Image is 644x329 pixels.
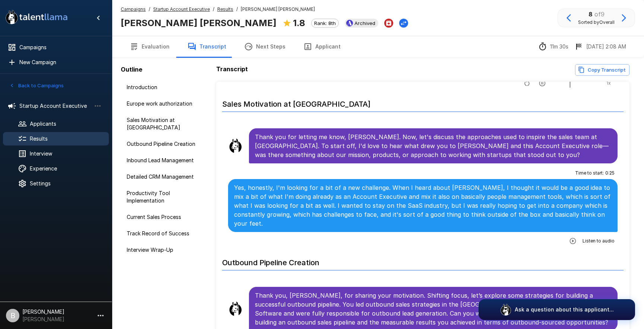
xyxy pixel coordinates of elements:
u: Startup Account Executive [153,6,210,12]
h6: Sales Motivation at [GEOGRAPHIC_DATA] [222,92,624,112]
button: Change Stage [399,19,408,28]
p: 11m 30s [550,43,568,50]
button: Archive Applicant [384,19,393,28]
span: Rank: 8th [312,20,338,26]
div: The time between starting and completing the interview [538,42,568,51]
div: Sales Motivation at [GEOGRAPHIC_DATA] [121,113,207,134]
span: Archived [351,20,378,26]
div: Detailed CRM Management [121,170,207,184]
div: Europe work authorization [121,97,207,110]
p: Thank you, [PERSON_NAME], for sharing your motivation. Shifting focus, let’s explore some strateg... [255,291,612,327]
span: 0 : 25 [605,169,615,177]
div: The date and time when the interview was completed [574,42,626,51]
div: Inbound Lead Management [121,154,207,167]
span: 1 x [606,79,611,87]
span: Inbound Lead Management [127,157,201,164]
button: Next Steps [235,36,294,57]
div: Outbound Pipeline Creation [121,137,207,151]
b: 1.8 [293,18,305,28]
span: Track Record of Success [127,230,201,237]
div: Current Sales Process [121,210,207,224]
span: Outbound Pipeline Creation [127,140,201,148]
p: Ask a question about this applicant... [515,306,614,313]
button: Applicant [294,36,350,57]
p: [DATE] 2:08 AM [586,43,626,50]
u: Results [217,6,233,12]
img: logo_glasses@2x.png [500,304,512,316]
span: / [213,6,214,13]
b: 8 [588,10,593,18]
span: Detailed CRM Management [127,173,201,181]
div: Productivity Tool Implementation [121,187,207,207]
b: [PERSON_NAME] [PERSON_NAME] [121,18,277,28]
span: Listen to audio [583,237,615,245]
img: ashbyhq_logo.jpeg [346,20,353,26]
span: Interview Wrap-Up [127,246,201,254]
h6: Outbound Pipeline Creation [222,251,624,270]
span: Current Sales Process [127,213,201,221]
span: / [149,6,150,13]
img: llama_clean.png [228,301,243,316]
button: Transcript [179,36,235,57]
div: Interview Wrap-Up [121,243,207,257]
button: Copy transcript [575,64,629,76]
img: llama_clean.png [228,138,243,153]
div: Introduction [121,81,207,94]
b: Transcript [216,65,248,73]
b: Outline [121,66,142,73]
div: Track Record of Success [121,227,207,240]
span: Productivity Tool Implementation [127,189,201,204]
div: View profile in Ashby [345,19,378,28]
span: / [236,6,238,13]
span: Time to start : [575,169,604,177]
button: 1x [603,77,615,89]
span: of 9 [594,10,604,18]
button: Evaluation [121,36,179,57]
span: Sorted by Overall [578,19,615,26]
span: [PERSON_NAME] [PERSON_NAME] [241,6,315,13]
span: Sales Motivation at [GEOGRAPHIC_DATA] [127,116,201,131]
span: Introduction [127,84,201,91]
span: Europe work authorization [127,100,201,107]
p: Thank you for letting me know, [PERSON_NAME]. Now, let's discuss the approaches used to inspire t... [255,132,612,159]
button: Ask a question about this applicant... [479,299,635,320]
u: Campaigns [121,6,146,12]
p: Yes, honestly, I'm looking for a bit of a new challenge. When I heard about [PERSON_NAME], I thou... [234,183,612,228]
